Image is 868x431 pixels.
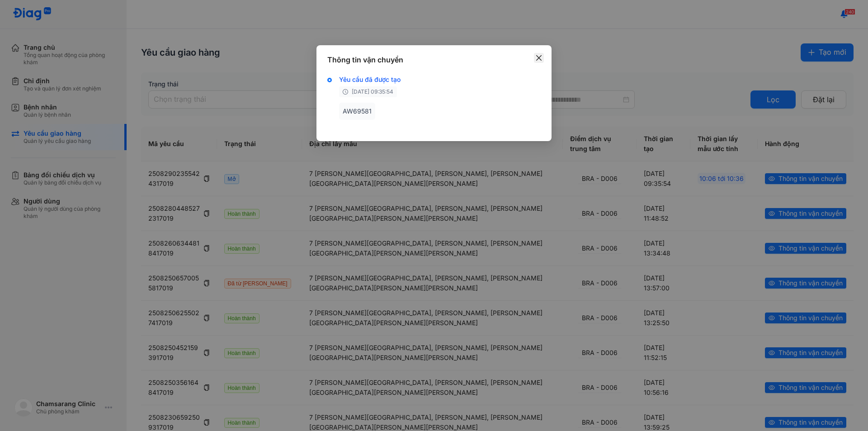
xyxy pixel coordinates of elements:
span: clock-circle [343,89,348,95]
span: [DATE] 09:35:54 [339,86,397,97]
label: Yêu cầu đã được tạo [339,76,401,83]
button: Close [534,53,544,63]
div: Thông tin vận chuyển [327,54,541,65]
span: close [535,54,542,62]
div: AW69581 [339,103,375,120]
